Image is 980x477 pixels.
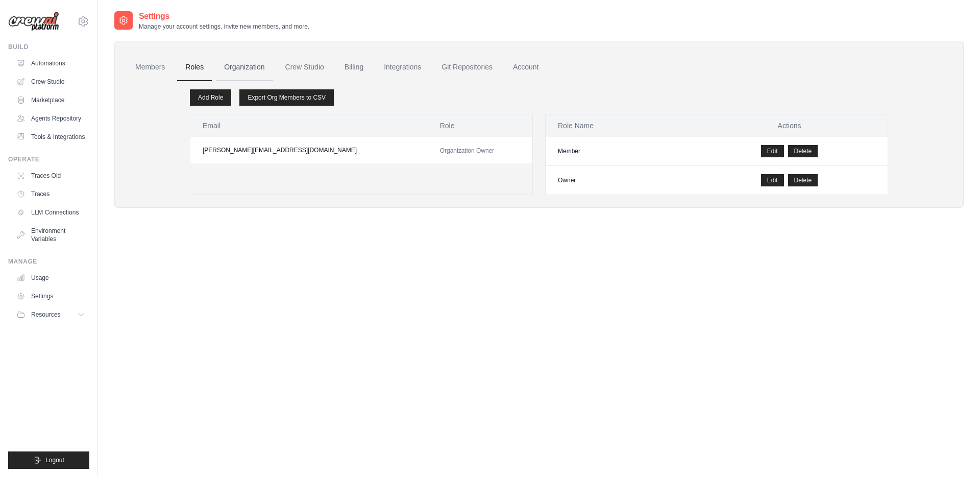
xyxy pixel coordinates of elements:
[8,155,89,163] div: Operate
[761,145,784,157] a: Edit
[691,114,888,137] th: Actions
[12,92,89,108] a: Marketplace
[8,12,59,32] img: Logo
[177,54,212,81] a: Roles
[761,174,784,186] a: Edit
[12,270,89,286] a: Usage
[428,114,532,137] th: Role
[12,55,89,71] a: Automations
[376,54,429,81] a: Integrations
[546,137,691,166] td: Member
[12,129,89,145] a: Tools & Integrations
[788,145,818,157] button: Delete
[139,10,309,22] h2: Settings
[12,74,89,90] a: Crew Studio
[31,311,60,319] span: Resources
[277,54,332,81] a: Crew Studio
[45,456,64,464] span: Logout
[12,168,89,184] a: Traces Old
[216,54,273,81] a: Organization
[12,204,89,221] a: LLM Connections
[12,110,89,127] a: Agents Repository
[8,43,89,51] div: Build
[139,22,309,31] p: Manage your account settings, invite new members, and more.
[505,54,547,81] a: Account
[8,257,89,266] div: Manage
[239,89,334,106] a: Export Org Members to CSV
[8,451,89,469] button: Logout
[12,288,89,304] a: Settings
[546,114,691,137] th: Role Name
[546,166,691,195] td: Owner
[336,54,372,81] a: Billing
[440,147,495,154] span: Organization Owner
[12,186,89,202] a: Traces
[190,114,428,137] th: Email
[190,89,231,106] a: Add Role
[127,54,173,81] a: Members
[433,54,501,81] a: Git Repositories
[190,137,428,163] td: [PERSON_NAME][EMAIL_ADDRESS][DOMAIN_NAME]
[788,174,818,186] button: Delete
[12,223,89,247] a: Environment Variables
[12,306,89,323] button: Resources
